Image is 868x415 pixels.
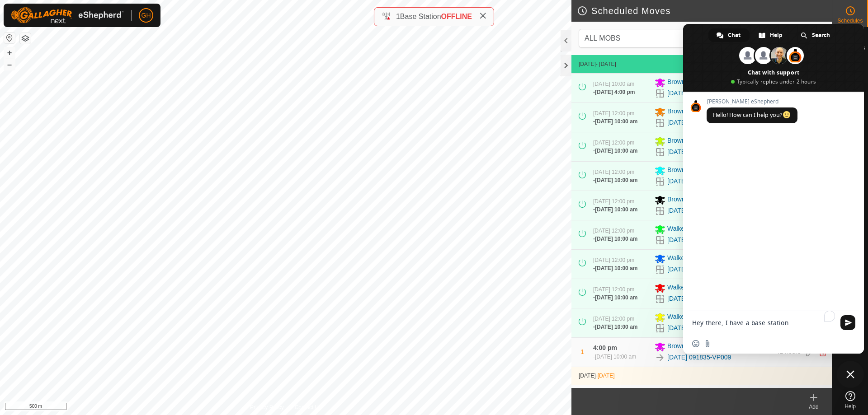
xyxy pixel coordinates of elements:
span: - [DATE] [596,61,616,67]
a: Help [832,387,868,413]
a: Help [750,28,792,42]
span: Help [844,404,856,409]
a: Close chat [837,361,864,388]
span: - [596,373,615,379]
span: 1 [396,13,400,20]
button: Reset Map [4,33,15,43]
span: Search [812,28,830,42]
span: Send a file [704,340,711,347]
span: [DATE] [598,373,615,379]
img: Gallagher Logo [11,7,124,23]
a: Search [793,28,839,42]
span: Send [840,315,855,330]
span: Base Station [400,13,441,20]
span: OFFLINE [441,13,472,20]
span: Chat [728,28,741,42]
a: Privacy Policy [250,403,284,411]
span: [PERSON_NAME] eShepherd [707,98,797,105]
span: Help [770,28,783,42]
span: Hello! How can I help you? [713,111,791,119]
textarea: To enrich screen reader interactions, please activate Accessibility in Grammarly extension settings [692,311,837,334]
span: Schedules [837,18,863,23]
span: [DATE] [579,373,596,379]
span: [DATE] [579,61,596,67]
span: GH [142,11,151,20]
a: Chat [708,28,750,42]
span: Insert an emoji [692,340,699,347]
a: Contact Us [295,403,321,411]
